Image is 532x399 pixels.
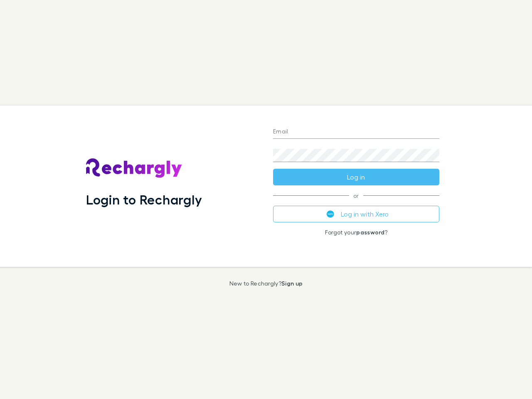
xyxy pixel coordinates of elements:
p: Forgot your ? [273,229,439,236]
a: password [356,229,384,236]
h1: Login to Rechargly [86,192,202,207]
img: Rechargly's Logo [86,158,182,178]
p: New to Rechargly? [229,280,303,287]
span: or [273,195,439,196]
a: Sign up [281,280,303,287]
button: Log in with Xero [273,206,439,222]
img: Xero's logo [327,210,334,218]
button: Log in [273,169,439,185]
